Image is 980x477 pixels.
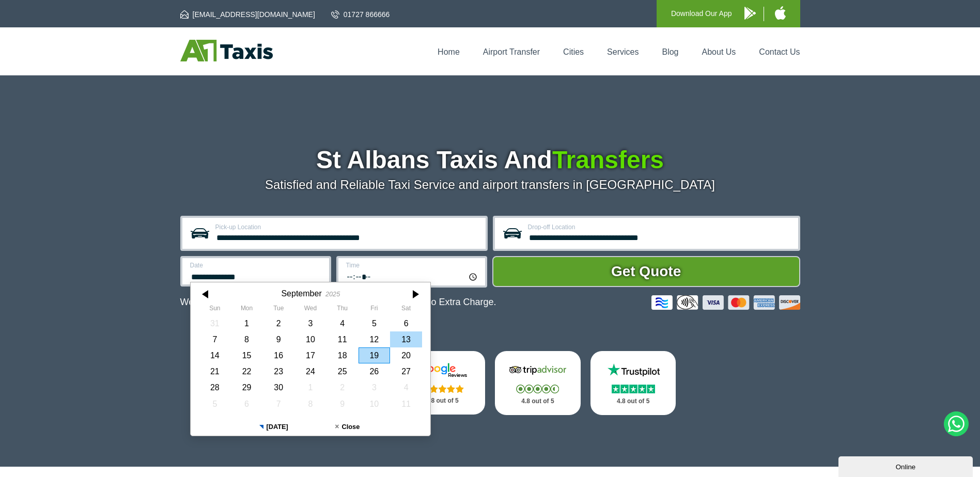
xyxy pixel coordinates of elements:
[262,396,294,412] div: 07 October 2025
[326,363,358,379] div: 25 September 2025
[671,7,732,20] p: Download Our App
[281,289,321,298] div: September
[199,315,231,331] div: 31 August 2025
[199,363,231,379] div: 21 September 2025
[358,379,390,395] div: 03 October 2025
[180,178,800,192] p: Satisfied and Reliable Taxi Service and airport transfers in [GEOGRAPHIC_DATA]
[230,396,262,412] div: 06 October 2025
[390,379,422,395] div: 04 October 2025
[180,148,800,172] h1: St Albans Taxis And
[346,262,479,268] label: Time
[230,315,262,331] div: 01 September 2025
[390,347,422,363] div: 20 September 2025
[326,396,358,412] div: 09 October 2025
[230,363,262,379] div: 22 September 2025
[190,262,323,268] label: Date
[744,7,756,20] img: A1 Taxis Android App
[262,315,294,331] div: 02 September 2025
[310,418,384,436] button: Close
[612,385,655,393] img: Stars
[358,315,390,331] div: 05 September 2025
[438,47,460,56] a: Home
[230,305,262,315] th: Monday
[294,315,326,331] div: 03 September 2025
[507,362,569,378] img: Tripadvisor
[326,305,358,315] th: Thursday
[215,224,479,230] label: Pick-up Location
[180,40,273,61] img: A1 Taxis St Albans LTD
[759,47,800,56] a: Contact Us
[180,297,496,308] p: We Now Accept Card & Contactless Payment In
[602,362,664,378] img: Trustpilot
[294,305,326,315] th: Wednesday
[399,351,485,415] a: Google Stars 4.8 out of 5
[483,47,540,56] a: Airport Transfer
[199,305,231,315] th: Sunday
[390,363,422,379] div: 27 September 2025
[411,394,474,407] p: 4.8 out of 5
[607,47,639,56] a: Services
[590,351,676,415] a: Trustpilot Stars 4.8 out of 5
[199,396,231,412] div: 05 October 2025
[421,385,464,393] img: Stars
[199,379,231,395] div: 28 September 2025
[326,315,358,331] div: 04 September 2025
[237,418,310,436] button: [DATE]
[838,454,975,477] iframe: chat widget
[230,379,262,395] div: 29 September 2025
[358,347,390,363] div: 19 September 2025
[262,347,294,363] div: 16 September 2025
[390,305,422,315] th: Saturday
[294,363,326,379] div: 24 September 2025
[326,347,358,363] div: 18 September 2025
[563,47,584,56] a: Cities
[262,331,294,347] div: 09 September 2025
[331,9,390,20] a: 01727 866666
[230,331,262,347] div: 08 September 2025
[552,146,664,173] span: Transfers
[358,363,390,379] div: 26 September 2025
[411,362,473,378] img: Google
[326,379,358,395] div: 02 October 2025
[199,331,231,347] div: 07 September 2025
[358,396,390,412] div: 10 October 2025
[651,295,800,310] img: Credit And Debit Cards
[516,385,559,393] img: Stars
[390,331,422,347] div: 13 September 2025
[602,395,665,408] p: 4.8 out of 5
[492,256,800,287] button: Get Quote
[495,351,581,415] a: Tripadvisor Stars 4.8 out of 5
[294,379,326,395] div: 01 October 2025
[262,363,294,379] div: 23 September 2025
[390,396,422,412] div: 11 October 2025
[378,297,496,307] span: The Car at No Extra Charge.
[294,396,326,412] div: 08 October 2025
[662,47,678,56] a: Blog
[358,305,390,315] th: Friday
[390,315,422,331] div: 06 September 2025
[262,305,294,315] th: Tuesday
[262,379,294,395] div: 30 September 2025
[180,9,315,20] a: [EMAIL_ADDRESS][DOMAIN_NAME]
[326,331,358,347] div: 11 September 2025
[294,331,326,347] div: 10 September 2025
[506,395,569,408] p: 4.8 out of 5
[528,224,792,230] label: Drop-off Location
[199,347,231,363] div: 14 September 2025
[702,47,736,56] a: About Us
[294,347,326,363] div: 17 September 2025
[358,331,390,347] div: 12 September 2025
[775,6,786,20] img: A1 Taxis iPhone App
[230,347,262,363] div: 15 September 2025
[325,290,339,298] div: 2025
